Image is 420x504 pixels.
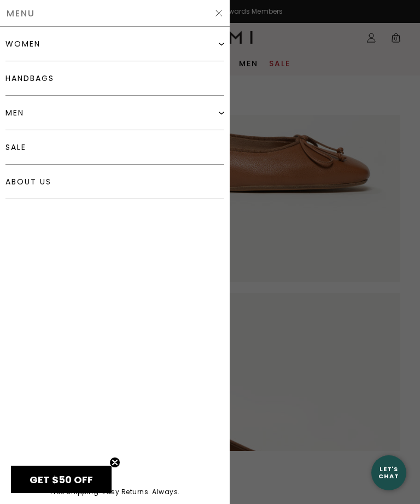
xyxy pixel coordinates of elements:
[11,466,112,493] div: GET $50 OFFClose teaser
[7,9,35,18] span: Menu
[5,165,224,199] a: about us
[30,473,93,486] span: GET $50 OFF
[5,61,224,96] a: handbags
[109,457,120,468] button: Close teaser
[219,110,224,115] img: Expand
[5,39,40,48] div: women
[5,130,224,165] a: sale
[5,108,24,117] div: men
[219,41,224,47] img: Expand
[214,9,223,18] img: Hide Slider
[371,466,406,479] div: Let's Chat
